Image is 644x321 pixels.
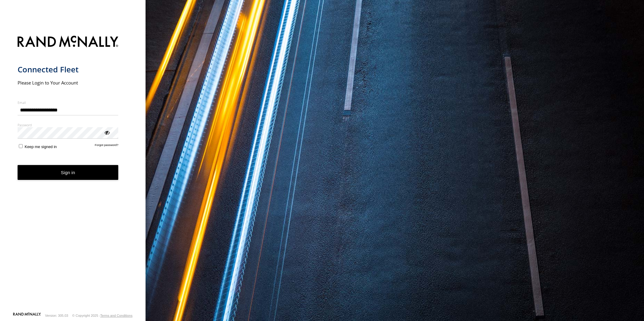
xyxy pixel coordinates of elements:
h2: Please Login to Your Account [18,80,119,86]
div: ViewPassword [104,129,110,135]
input: Keep me signed in [19,144,23,148]
a: Terms and Conditions [100,314,132,317]
span: Keep me signed in [25,144,57,149]
form: main [18,32,128,312]
a: Visit our Website [13,313,41,319]
label: Password [18,123,119,127]
button: Sign in [18,165,119,180]
div: © Copyright 2025 - [72,314,132,317]
div: Version: 305.03 [45,314,68,317]
label: Email [18,100,119,105]
h1: Connected Fleet [18,65,119,74]
img: Rand McNally [18,35,119,50]
a: Forgot password? [95,143,119,149]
